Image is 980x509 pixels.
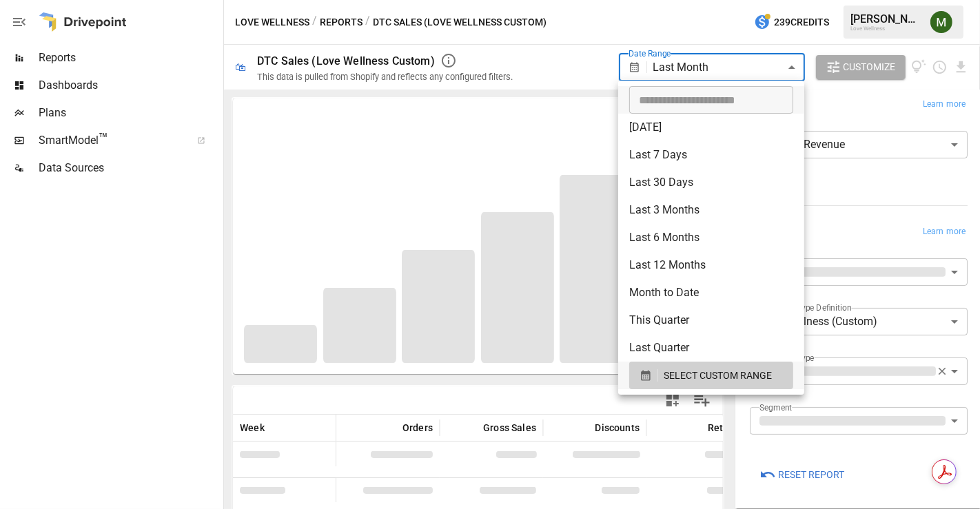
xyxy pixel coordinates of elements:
li: [DATE] [618,114,804,141]
li: Last 6 Months [618,224,804,251]
button: SELECT CUSTOM RANGE [629,362,793,389]
li: Last 30 Days [618,169,804,196]
li: Last Quarter [618,334,804,362]
li: Last 3 Months [618,196,804,224]
li: Month to Date [618,279,804,307]
li: Last 7 Days [618,141,804,169]
li: Last 12 Months [618,251,804,279]
li: This Quarter [618,307,804,334]
span: SELECT CUSTOM RANGE [664,367,772,384]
